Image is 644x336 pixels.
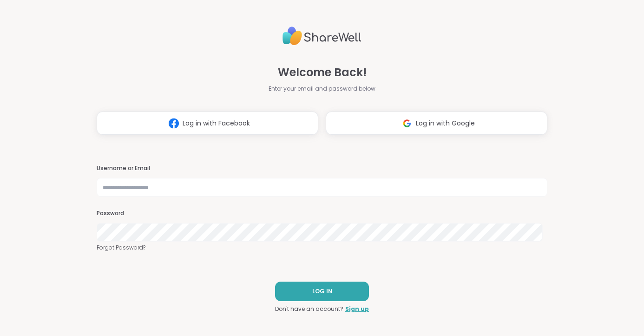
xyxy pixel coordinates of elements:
[165,115,183,132] img: ShareWell Logomark
[97,112,318,135] button: Log in with Facebook
[416,119,475,128] span: Log in with Google
[398,115,416,132] img: ShareWell Logomark
[283,23,361,49] img: ShareWell Logo
[275,282,369,301] button: LOG IN
[97,210,547,217] h3: Password
[97,165,547,172] h3: Username or Email
[269,85,375,93] span: Enter your email and password below
[278,64,367,81] span: Welcome Back!
[326,112,547,135] button: Log in with Google
[345,305,369,313] a: Sign up
[275,305,343,313] span: Don't have an account?
[183,119,250,128] span: Log in with Facebook
[312,287,332,296] span: LOG IN
[97,244,547,252] a: Forgot Password?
